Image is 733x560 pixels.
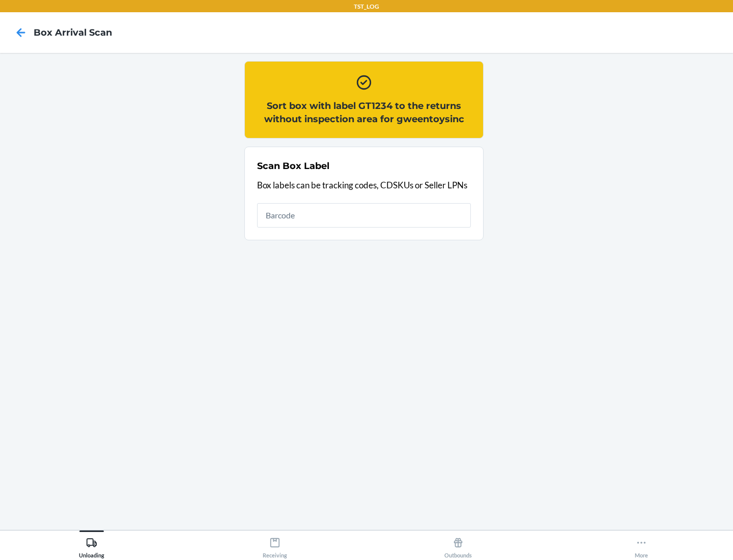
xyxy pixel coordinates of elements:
[257,203,471,228] input: Barcode
[366,530,550,558] button: Outbounds
[444,533,472,558] div: Outbounds
[263,533,287,558] div: Receiving
[354,2,379,11] p: TST_LOG
[183,530,366,558] button: Receiving
[257,179,471,192] p: Box labels can be tracking codes, CDSKUs or Seller LPNs
[635,533,648,558] div: More
[257,99,471,126] h2: Sort box with label GT1234 to the returns without inspection area for gweentoysinc
[257,159,329,173] h2: Scan Box Label
[79,533,104,558] div: Unloading
[550,530,733,558] button: More
[34,26,112,39] h4: Box Arrival Scan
